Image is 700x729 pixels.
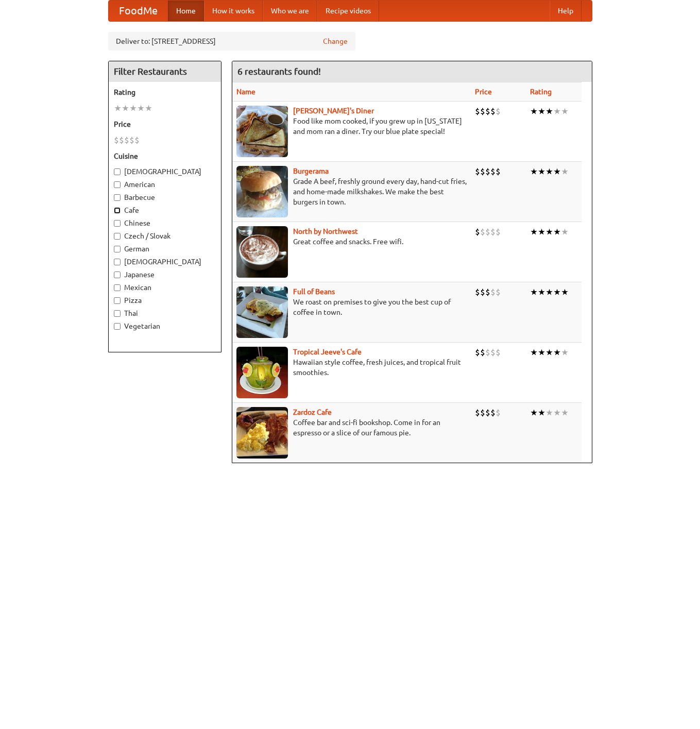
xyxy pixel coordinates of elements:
[545,407,553,418] li: ★
[496,106,501,117] li: $
[553,407,561,418] li: ★
[114,257,216,267] label: [DEMOGRAPHIC_DATA]
[108,32,355,50] div: Deliver to: [STREET_ADDRESS]
[530,407,538,418] li: ★
[137,103,145,114] li: ★
[485,166,490,177] li: $
[236,166,288,217] img: burgerama.jpg
[496,407,501,418] li: $
[538,106,545,117] li: ★
[561,226,569,238] li: ★
[475,106,480,117] li: $
[538,286,545,298] li: ★
[122,103,129,114] li: ★
[168,1,204,21] a: Home
[114,310,121,317] input: Thai
[293,167,329,175] b: Burgerama
[475,286,480,298] li: $
[114,166,216,177] label: [DEMOGRAPHIC_DATA]
[475,88,492,96] a: Price
[114,87,216,97] h5: Rating
[530,286,538,298] li: ★
[485,286,490,298] li: $
[114,297,121,304] input: Pizza
[561,407,569,418] li: ★
[480,347,485,358] li: $
[490,407,496,418] li: $
[114,168,121,175] input: [DEMOGRAPHIC_DATA]
[119,134,124,146] li: $
[480,286,485,298] li: $
[114,218,216,228] label: Chinese
[109,1,168,21] a: FoodMe
[236,286,288,338] img: beans.jpg
[237,66,321,76] ng-pluralize: 6 restaurants found!
[545,286,553,298] li: ★
[496,286,501,298] li: $
[293,348,362,356] a: Tropical Jeeve's Cafe
[480,407,485,418] li: $
[236,297,467,317] p: We roast on premises to give you the best cup of coffee in town.
[538,407,545,418] li: ★
[236,88,255,96] a: Name
[545,226,553,238] li: ★
[293,227,358,235] a: North by Northwest
[114,269,216,280] label: Japanese
[129,103,137,114] li: ★
[293,287,335,296] a: Full of Beans
[530,88,552,96] a: Rating
[545,166,553,177] li: ★
[114,192,216,202] label: Barbecue
[129,134,134,146] li: $
[485,347,490,358] li: $
[114,259,121,265] input: [DEMOGRAPHIC_DATA]
[485,226,490,238] li: $
[480,166,485,177] li: $
[145,103,152,114] li: ★
[485,407,490,418] li: $
[475,166,480,177] li: $
[263,1,317,21] a: Who we are
[561,286,569,298] li: ★
[114,295,216,306] label: Pizza
[236,176,467,207] p: Grade A beef, freshly ground every day, hand-cut fries, and home-made milkshakes. We make the bes...
[114,272,121,278] input: Japanese
[480,106,485,117] li: $
[538,347,545,358] li: ★
[114,103,122,114] li: ★
[530,347,538,358] li: ★
[490,226,496,238] li: $
[114,244,216,254] label: German
[545,106,553,117] li: ★
[293,107,374,115] a: [PERSON_NAME]'s Diner
[496,226,501,238] li: $
[553,226,561,238] li: ★
[490,166,496,177] li: $
[538,166,545,177] li: ★
[236,116,467,137] p: Food like mom cooked, if you grew up in [US_STATE] and mom ran a diner. Try our blue plate special!
[114,179,216,190] label: American
[475,407,480,418] li: $
[550,1,582,21] a: Help
[530,166,538,177] li: ★
[475,226,480,238] li: $
[114,321,216,331] label: Vegetarian
[490,286,496,298] li: $
[530,226,538,238] li: ★
[236,407,288,459] img: zardoz.jpg
[114,205,216,215] label: Cafe
[293,408,332,416] a: Zardoz Cafe
[109,61,221,82] h4: Filter Restaurants
[317,1,379,21] a: Recipe videos
[124,134,129,146] li: $
[236,106,288,157] img: sallys.jpg
[475,347,480,358] li: $
[553,286,561,298] li: ★
[553,166,561,177] li: ★
[490,106,496,117] li: $
[114,233,121,240] input: Czech / Slovak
